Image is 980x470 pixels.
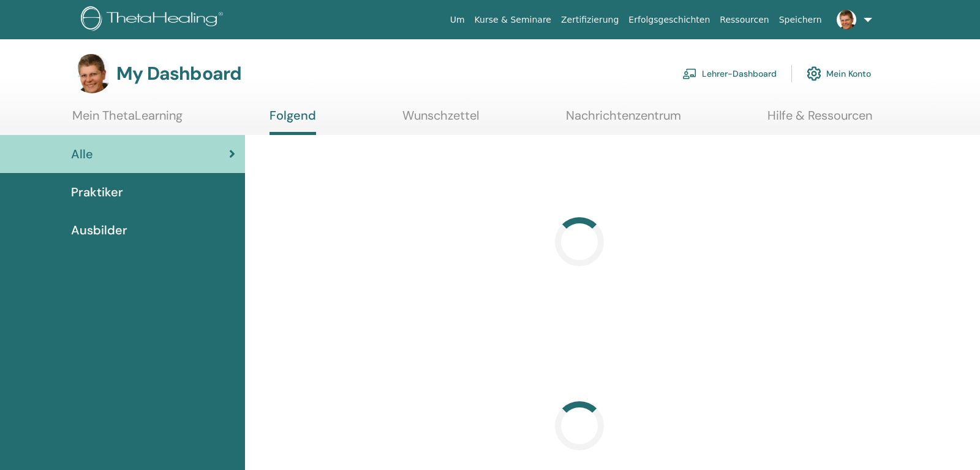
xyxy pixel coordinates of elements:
a: Speichern [774,9,827,31]
a: Folgend [269,108,316,135]
a: Nachrichtenzentrum [566,108,681,132]
a: Ressourcen [715,9,774,31]
a: Mein Konto [807,60,871,87]
img: default.jpg [837,10,856,29]
a: Erfolgsgeschichten [624,9,715,31]
img: cog.svg [807,63,821,84]
a: Um [445,9,470,31]
h3: My Dashboard [116,63,241,85]
a: Wunschzettel [402,108,479,132]
a: Zertifizierung [556,9,624,31]
a: Kurse & Seminare [470,9,556,31]
img: default.jpg [72,54,111,93]
a: Lehrer-Dashboard [682,60,777,87]
span: Praktiker [71,183,123,201]
span: Ausbilder [71,221,127,239]
span: Alle [71,145,93,163]
img: chalkboard-teacher.svg [682,68,697,79]
a: Hilfe & Ressourcen [767,108,872,132]
a: Mein ThetaLearning [72,108,183,132]
img: logo.png [81,6,227,34]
